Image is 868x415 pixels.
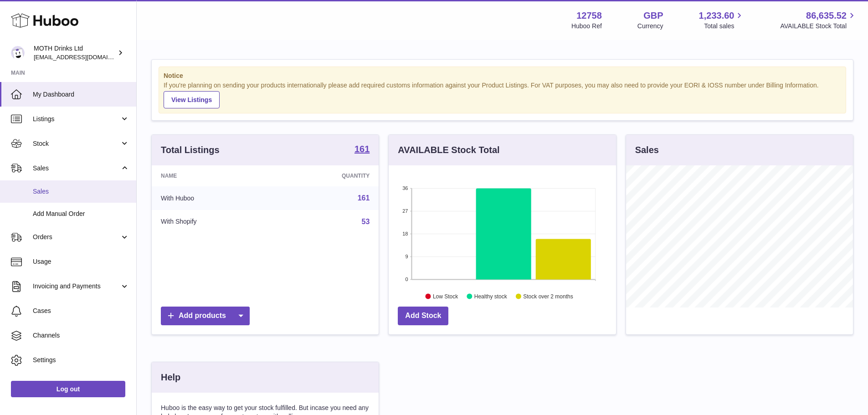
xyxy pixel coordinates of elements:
[164,91,220,108] a: View Listings
[474,293,508,299] text: Healthy stock
[33,331,129,340] span: Channels
[33,115,120,123] span: Listings
[33,210,129,218] span: Add Manual Order
[161,307,250,325] a: Add products
[406,277,408,282] text: 0
[152,210,274,234] td: With Shopify
[403,208,408,214] text: 27
[398,307,448,325] a: Add Stock
[33,139,120,148] span: Stock
[403,185,408,191] text: 36
[33,233,120,241] span: Orders
[406,254,408,259] text: 9
[358,194,370,202] a: 161
[33,307,129,315] span: Cases
[161,371,180,384] h3: Help
[635,144,659,156] h3: Sales
[643,10,663,22] strong: GBP
[33,282,120,291] span: Invoicing and Payments
[33,257,129,266] span: Usage
[806,10,847,22] span: 86,635.52
[398,144,499,156] h3: AVAILABLE Stock Total
[33,164,120,173] span: Sales
[403,231,408,236] text: 18
[433,293,458,299] text: Low Stock
[699,10,734,22] span: 1,233.60
[354,144,370,155] a: 161
[33,90,129,99] span: My Dashboard
[362,218,370,225] a: 53
[524,293,573,299] text: Stock over 2 months
[33,356,129,364] span: Settings
[637,22,663,31] div: Currency
[161,144,220,156] h3: Total Listings
[34,53,134,61] span: [EMAIL_ADDRESS][DOMAIN_NAME]
[11,381,125,397] a: Log out
[33,187,129,196] span: Sales
[780,10,857,31] a: 86,635.52 AVAILABLE Stock Total
[274,165,379,186] th: Quantity
[164,72,841,80] strong: Notice
[34,44,116,61] div: MOTH Drinks Ltd
[699,10,745,31] a: 1,233.60 Total sales
[152,186,274,210] td: With Huboo
[571,22,602,31] div: Huboo Ref
[576,10,602,22] strong: 12758
[780,22,857,31] span: AVAILABLE Stock Total
[152,165,274,186] th: Name
[704,22,745,31] span: Total sales
[354,144,370,154] strong: 161
[164,81,841,108] div: If you're planning on sending your products internationally please add required customs informati...
[11,46,25,60] img: orders@mothdrinks.com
